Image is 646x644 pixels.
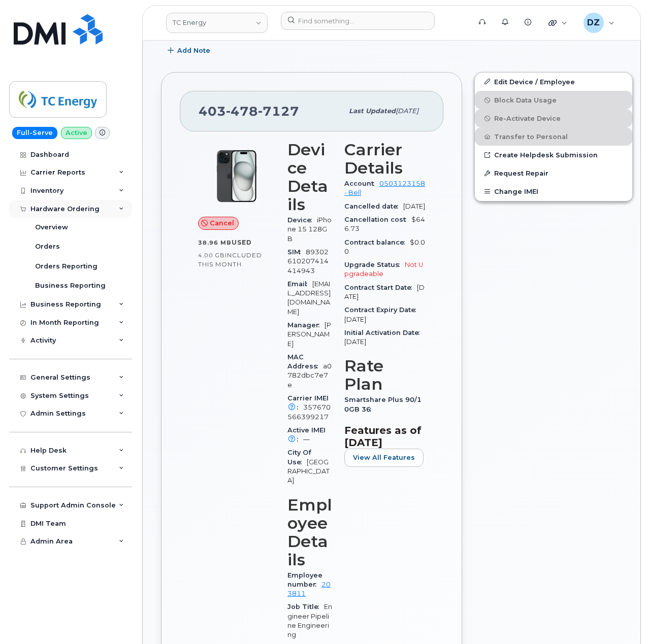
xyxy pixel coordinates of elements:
[287,426,326,443] span: Active IMEI
[287,216,317,224] span: Device
[198,252,225,259] span: 4.00 GB
[287,394,329,411] span: Carrier IMEI
[602,600,638,636] iframe: Messenger Launcher
[403,202,425,210] span: [DATE]
[344,329,425,336] span: Initial Activation Date
[344,396,422,413] span: Smartshare Plus 90/10GB 36
[475,146,632,164] a: Create Helpdesk Submission
[303,435,310,443] span: —
[344,424,425,449] h3: Features as of [DATE]
[349,107,396,115] span: Last updated
[344,357,425,393] h3: Rate Plan
[576,13,622,33] div: Devon Zellars
[344,316,366,323] span: [DATE]
[396,107,418,115] span: [DATE]
[344,141,425,177] h3: Carrier Details
[206,146,267,207] img: iPhone_15_Black.png
[287,403,331,420] span: 357670566399217
[198,239,232,246] span: 38.96 MB
[287,362,332,389] span: a0782dbc7e7e
[287,321,331,348] span: [PERSON_NAME]
[166,13,268,33] a: TC Energy
[287,496,332,569] h3: Employee Details
[199,104,299,119] span: 403
[541,13,574,33] div: Quicklinks
[494,115,561,122] span: Re-Activate Device
[281,12,435,30] input: Find something...
[587,17,600,29] span: DZ
[161,42,219,60] button: Add Note
[475,164,632,182] button: Request Repair
[344,306,421,314] span: Contract Expiry Date
[344,338,366,346] span: [DATE]
[287,248,306,256] span: SIM
[475,109,632,127] button: Re-Activate Device
[344,449,424,467] button: View All Features
[475,127,632,146] button: Transfer to Personal
[210,218,234,228] span: Cancel
[344,239,425,255] span: $0.00
[287,280,331,316] span: [EMAIL_ADDRESS][DOMAIN_NAME]
[287,248,329,275] span: 89302610207414414943
[287,321,325,329] span: Manager
[344,216,411,223] span: Cancellation cost
[475,73,632,91] a: Edit Device / Employee
[198,251,262,268] span: included this month
[226,104,258,119] span: 478
[287,603,324,611] span: Job Title
[344,239,410,246] span: Contract balance
[287,449,311,465] span: City Of Use
[232,239,252,246] span: used
[287,571,322,588] span: Employee number
[344,180,425,196] a: 0503123158 - Bell
[344,202,403,210] span: Cancelled date
[177,46,210,55] span: Add Note
[344,180,379,187] span: Account
[287,216,332,243] span: iPhone 15 128GB
[287,141,332,214] h3: Device Details
[287,458,330,485] span: [GEOGRAPHIC_DATA]
[475,182,632,200] button: Change IMEI
[344,284,417,291] span: Contract Start Date
[258,104,299,119] span: 7127
[344,261,405,268] span: Upgrade Status
[475,91,632,109] button: Block Data Usage
[287,280,312,288] span: Email
[353,453,415,462] span: View All Features
[287,353,323,370] span: MAC Address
